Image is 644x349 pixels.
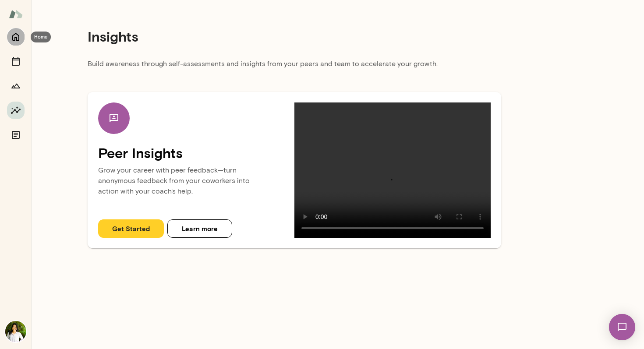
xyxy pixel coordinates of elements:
[7,102,25,119] button: Insights
[98,219,164,238] button: Get Started
[9,6,23,22] img: Mento
[88,92,501,248] div: Peer InsightsGrow your career with peer feedback—turn anonymous feedback from your coworkers into...
[31,32,51,42] div: Home
[7,126,25,144] button: Documents
[98,162,294,205] p: Grow your career with peer feedback—turn anonymous feedback from your coworkers into action with ...
[7,53,25,70] button: Sessions
[7,28,25,46] button: Home
[167,219,232,238] button: Learn more
[88,59,501,74] p: Build awareness through self-assessments and insights from your peers and team to accelerate your...
[7,77,25,95] button: Growth Plan
[5,321,26,342] img: Monica Bi
[88,28,138,45] h4: Insights
[98,145,294,161] h4: Peer Insights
